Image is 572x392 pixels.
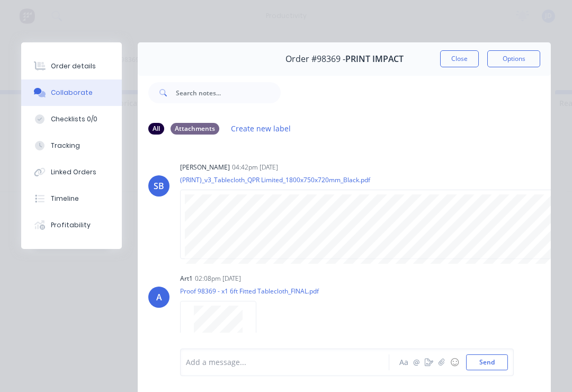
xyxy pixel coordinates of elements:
[148,123,164,135] div: All
[154,180,164,192] div: SB
[21,185,122,212] button: Timeline
[51,220,91,230] div: Profitability
[21,106,122,132] button: Checklists 0/0
[21,53,122,79] button: Order details
[21,159,122,185] button: Linked Orders
[51,61,96,71] div: Order details
[397,356,410,369] button: Aa
[226,121,297,136] button: Create new label
[448,356,461,369] button: ☺
[195,274,241,283] div: 02:08pm [DATE]
[21,79,122,106] button: Collaborate
[180,287,319,296] p: Proof 98369 - x1 6ft Fitted Tablecloth_FINAL.pdf
[21,132,122,159] button: Tracking
[285,54,345,64] span: Order #98369 -
[232,163,278,172] div: 04:42pm [DATE]
[176,82,281,103] input: Search notes...
[466,354,508,370] button: Send
[171,123,219,135] div: Attachments
[345,54,404,64] span: PRINT IMPACT
[51,167,96,177] div: Linked Orders
[51,141,80,150] div: Tracking
[51,114,97,124] div: Checklists 0/0
[21,212,122,238] button: Profitability
[51,88,93,97] div: Collaborate
[180,274,193,283] div: art1
[156,291,162,304] div: A
[180,163,230,172] div: [PERSON_NAME]
[440,50,479,67] button: Close
[410,356,423,369] button: @
[487,50,540,67] button: Options
[51,194,79,203] div: Timeline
